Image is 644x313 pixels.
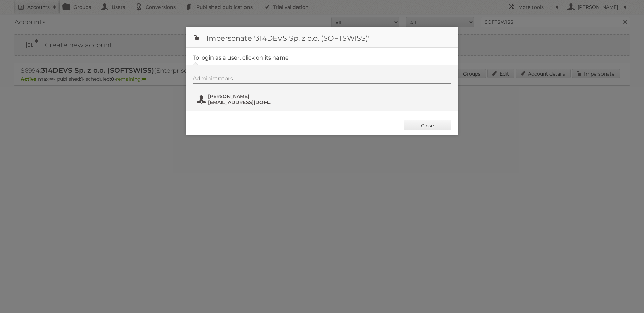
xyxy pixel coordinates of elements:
[196,93,276,106] button: [PERSON_NAME] [EMAIL_ADDRESS][DOMAIN_NAME]
[208,93,274,99] span: [PERSON_NAME]
[193,54,289,61] legend: To login as a user, click on its name
[193,75,451,84] div: Administrators
[208,99,274,105] span: [EMAIL_ADDRESS][DOMAIN_NAME]
[404,120,451,130] a: Close
[186,27,458,48] h1: Impersonate '314DEVS Sp. z o.o. (SOFTSWISS)'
